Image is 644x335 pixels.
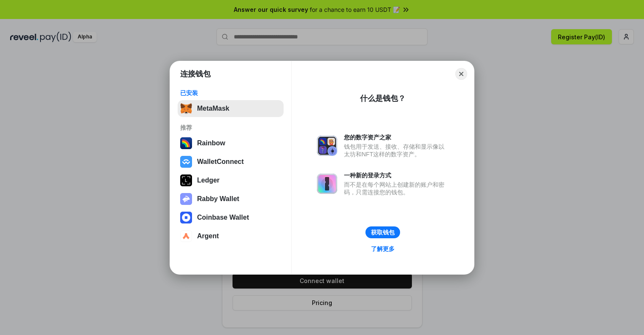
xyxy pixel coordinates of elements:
div: Rabby Wallet [197,195,239,203]
img: svg+xml,%3Csvg%20xmlns%3D%22http%3A%2F%2Fwww.w3.org%2F2000%2Fsvg%22%20fill%3D%22none%22%20viewBox... [317,136,337,156]
div: Rainbow [197,139,225,147]
div: 获取钱包 [371,229,395,236]
div: 您的数字资产之家 [344,133,449,141]
div: Argent [197,232,219,240]
img: svg+xml,%3Csvg%20xmlns%3D%22http%3A%2F%2Fwww.w3.org%2F2000%2Fsvg%22%20width%3D%2228%22%20height%3... [180,174,192,186]
button: Rabby Wallet [178,191,284,207]
h1: 连接钱包 [180,69,211,79]
img: svg+xml,%3Csvg%20width%3D%2228%22%20height%3D%2228%22%20viewBox%3D%220%200%2028%2028%22%20fill%3D... [180,156,192,168]
div: 了解更多 [371,245,395,253]
div: 一种新的登录方式 [344,172,449,179]
button: 获取钱包 [365,226,400,238]
div: 推荐 [180,124,281,131]
img: svg+xml,%3Csvg%20xmlns%3D%22http%3A%2F%2Fwww.w3.org%2F2000%2Fsvg%22%20fill%3D%22none%22%20viewBox... [180,193,192,205]
div: MetaMask [197,105,229,112]
img: svg+xml,%3Csvg%20width%3D%2228%22%20height%3D%2228%22%20viewBox%3D%220%200%2028%2028%22%20fill%3D... [180,230,192,242]
img: svg+xml,%3Csvg%20width%3D%2228%22%20height%3D%2228%22%20viewBox%3D%220%200%2028%2028%22%20fill%3D... [180,212,192,223]
button: Argent [178,228,284,245]
button: Ledger [178,172,284,189]
img: svg+xml,%3Csvg%20xmlns%3D%22http%3A%2F%2Fwww.w3.org%2F2000%2Fsvg%22%20fill%3D%22none%22%20viewBox... [317,174,337,194]
div: 钱包用于发送、接收、存储和显示像以太坊和NFT这样的数字资产。 [344,143,449,158]
div: 已安装 [180,89,281,97]
img: svg+xml,%3Csvg%20fill%3D%22none%22%20height%3D%2233%22%20viewBox%3D%220%200%2035%2033%22%20width%... [180,103,192,114]
div: Ledger [197,177,219,184]
button: Rainbow [178,135,284,152]
button: Coinbase Wallet [178,209,284,226]
div: Coinbase Wallet [197,214,249,221]
img: svg+xml,%3Csvg%20width%3D%22120%22%20height%3D%22120%22%20viewBox%3D%220%200%20120%20120%22%20fil... [180,137,192,149]
div: 而不是在每个网站上创建新的账户和密码，只需连接您的钱包。 [344,181,449,196]
button: MetaMask [178,100,284,117]
a: 了解更多 [366,243,400,254]
div: WalletConnect [197,158,244,166]
button: WalletConnect [178,153,284,170]
div: 什么是钱包？ [360,93,406,103]
button: Close [455,68,467,80]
